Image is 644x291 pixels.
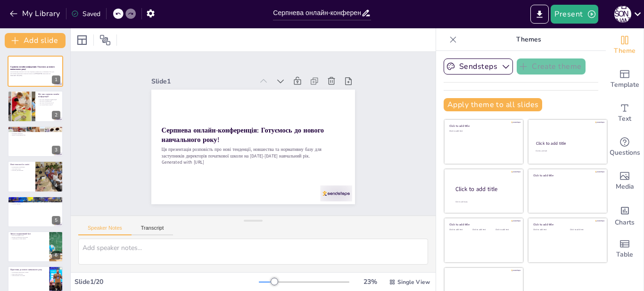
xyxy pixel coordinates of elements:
[10,201,60,203] p: Проектна діяльність
[5,33,66,48] button: Add slide
[52,216,60,224] div: 5
[8,91,63,122] div: 2
[8,126,63,157] div: 3
[533,223,601,226] div: Click to add title
[533,173,601,177] div: Click to add title
[606,96,644,130] div: Add text boxes
[455,185,516,193] div: Click to add title
[10,66,55,71] strong: Серпнева онлайн-конференція: Готуємось до нового навчального року!
[52,251,60,259] div: 6
[52,75,60,84] div: 1
[38,102,60,104] p: Які теми обговорюються?
[449,124,517,128] div: Click to add title
[472,229,494,231] div: Click to add text
[132,225,173,235] button: Transcript
[359,277,381,286] div: 23 %
[10,168,33,170] p: Залучення учнів
[606,28,644,62] div: Change the overall theme
[517,58,586,75] button: Create theme
[99,34,111,46] span: Position
[618,114,631,124] span: Text
[614,6,631,23] div: І [PERSON_NAME]
[159,150,342,175] p: Generated with [URL]
[10,133,60,134] p: Методики навчання
[273,6,361,20] input: Insert title
[10,197,60,200] p: Методики навчання
[8,196,63,227] div: 5
[38,104,60,106] p: Хто може брати участь?
[397,278,430,286] span: Single View
[10,273,47,275] p: Підготовка вчителів
[52,111,60,119] div: 2
[38,100,60,102] p: Яка мета конференції?
[8,56,63,87] div: 1
[611,80,639,90] span: Template
[536,150,598,152] div: Click to add text
[161,116,324,142] strong: Серпнева онлайн-конференція: Готуємось до нового навчального року!
[38,92,60,98] p: Що таке серпнева онлайн-конференція?
[455,201,515,203] div: Click to add body
[449,130,517,133] div: Click to add text
[610,148,640,158] span: Questions
[10,238,47,240] p: Адаптація до нових вимог
[10,166,33,168] p: Інтерактивні платформи
[449,223,517,226] div: Click to add title
[159,137,343,168] p: Ця презентація розповість про нові тенденції, новшества та нормативну базу для заступників директ...
[614,46,636,56] span: Theme
[10,233,47,235] p: Зміни в нормативній базі
[533,229,563,231] div: Click to add text
[10,275,47,277] p: Забезпечення ресурсами
[78,225,132,235] button: Speaker Notes
[461,28,596,51] p: Themes
[74,33,90,48] div: Layout
[71,9,100,18] div: Saved
[74,277,259,286] div: Slide 1 / 20
[10,75,60,76] p: Generated with [URL]
[10,200,60,201] p: Активні методики
[606,198,644,232] div: Add charts and graphs
[606,130,644,164] div: Get real-time input from your audience
[38,99,60,100] p: Що таке серпнева конференція?
[10,170,33,172] p: Ресурси для вчителів
[495,229,517,231] div: Click to add text
[10,129,60,131] p: Теми конференції
[616,249,633,260] span: Table
[52,181,60,190] div: 4
[10,236,47,238] p: Вплив на навчальні програми
[536,141,599,146] div: Click to add title
[8,161,63,192] div: 4
[606,232,644,266] div: Add a table
[157,67,259,86] div: Slide 1
[570,229,600,231] div: Click to add text
[52,146,60,154] div: 3
[10,131,60,133] p: Нові технології
[449,229,471,231] div: Click to add text
[530,5,549,24] button: Export to PowerPoint
[551,5,598,24] button: Present
[10,127,60,130] p: Основні теми конференції
[615,217,635,228] span: Charts
[444,58,513,75] button: Sendsteps
[10,272,47,274] p: Організація навчальних планів
[616,182,634,192] span: Media
[10,163,33,166] p: Нові технології в освіті
[10,268,47,271] p: Підготовка до нового навчального року
[606,164,644,198] div: Add images, graphics, shapes or video
[10,234,47,236] p: Нові законодавчі акти
[8,231,63,262] div: 6
[606,62,644,96] div: Add ready made slides
[10,71,60,75] p: Ця презентація розповість про нові тенденції, новшества та нормативну базу для заступників директ...
[444,98,542,111] button: Apply theme to all slides
[7,6,64,21] button: My Library
[10,134,60,136] p: Зміни в нормативній базі
[10,203,60,205] p: Сучасні підходи
[614,5,631,24] button: І [PERSON_NAME]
